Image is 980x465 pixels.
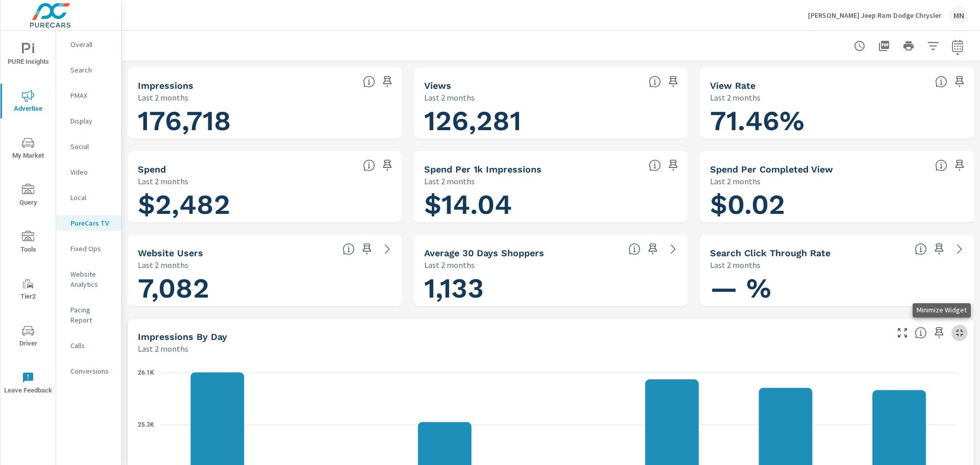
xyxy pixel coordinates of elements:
div: Calls [56,338,121,353]
span: Save this to your personalized report [359,241,375,257]
div: PureCars TV [56,215,121,231]
h5: Spend [138,164,166,175]
span: Save this to your personalized report [379,157,396,174]
span: A rolling 30 day total of daily Shoppers on the dealership website, averaged over the selected da... [628,243,641,255]
h5: Average 30 Days Shoppers [424,248,544,258]
h1: — % [710,271,964,306]
span: Leave Feedback [4,372,53,397]
span: Number of times your connected TV ad was presented to a user. [Source: This data is provided by t... [363,76,375,88]
h1: $14.04 [424,187,678,222]
button: Print Report [898,36,919,56]
span: Tools [4,231,53,256]
div: Pacing Report [56,302,121,328]
p: Last 2 months [138,342,188,355]
button: Make Fullscreen [894,325,911,341]
span: Number of times your connected TV ad was viewed completely by a user. [Source: This data is provi... [649,76,661,88]
span: Tier2 [4,278,53,303]
span: My Market [4,137,53,162]
div: Video [56,164,121,180]
span: Advertise [4,90,53,115]
text: 26.1K [138,369,154,376]
p: Social [70,141,113,152]
h5: Spend Per Completed View [710,164,833,175]
span: Total spend per 1,000 impressions. [Source: This data is provided by the video advertising platform] [649,159,661,172]
div: Social [56,139,121,154]
button: Select Date Range [947,36,968,56]
h1: 7,082 [138,271,391,306]
h5: Impressions by Day [138,331,227,342]
button: "Export Report to PDF" [874,36,894,56]
span: Save this to your personalized report [931,241,947,257]
h5: Impressions [138,80,193,91]
h5: View Rate [710,80,755,91]
span: Save this to your personalized report [931,325,947,341]
p: Last 2 months [138,91,188,104]
h5: Search Click Through Rate [710,248,830,258]
div: nav menu [1,31,56,406]
p: Overall [70,39,113,50]
p: Pacing Report [70,305,113,325]
h1: $0.02 [710,187,964,222]
p: Fixed Ops [70,243,113,254]
div: Overall [56,37,121,52]
span: Save this to your personalized report [665,157,681,174]
span: Driver [4,325,53,350]
h1: 126,281 [424,104,678,138]
a: See more details in report [379,241,396,257]
span: PURE Insights [4,43,53,68]
p: Search [70,65,113,75]
button: Apply Filters [923,36,943,56]
p: [PERSON_NAME] Jeep Ram Dodge Chrysler [808,11,941,20]
span: Save this to your personalized report [645,241,661,257]
div: Conversions [56,363,121,379]
span: Query [4,184,53,209]
p: Last 2 months [424,259,475,271]
div: Website Analytics [56,266,121,292]
div: MN [949,6,968,25]
span: Percentage of users who viewed your campaigns who clicked through to your website. For example, i... [915,243,927,255]
h1: 71.46% [710,104,964,138]
p: Last 2 months [138,259,188,271]
div: Fixed Ops [56,241,121,256]
span: The number of impressions, broken down by the day of the week they occurred. [915,327,927,339]
div: Local [56,190,121,205]
h5: Website Users [138,248,203,258]
h1: $2,482 [138,187,391,222]
text: 25.3K [138,421,154,428]
span: Cost of your connected TV ad campaigns. [Source: This data is provided by the video advertising p... [363,159,375,172]
p: Calls [70,340,113,351]
h1: 176,718 [138,104,391,138]
h5: Spend Per 1k Impressions [424,164,542,175]
p: Conversions [70,366,113,376]
div: Search [56,62,121,78]
p: Last 2 months [138,175,188,187]
div: Display [56,113,121,129]
p: Local [70,192,113,203]
p: Last 2 months [710,175,761,187]
span: Total spend per 1,000 impressions. [Source: This data is provided by the video advertising platform] [935,159,947,172]
p: Video [70,167,113,177]
p: Last 2 months [424,91,475,104]
h1: 1,133 [424,271,678,306]
p: Website Analytics [70,269,113,289]
span: Save this to your personalized report [951,157,968,174]
span: Save this to your personalized report [665,74,681,90]
p: Last 2 months [710,91,761,104]
p: Last 2 months [424,175,475,187]
span: Unique website visitors over the selected time period. [Source: Website Analytics] [342,243,355,255]
h5: Views [424,80,451,91]
p: Display [70,116,113,126]
p: Last 2 months [710,259,761,271]
a: See more details in report [665,241,681,257]
span: Save this to your personalized report [951,74,968,90]
p: PureCars TV [70,218,113,228]
p: PMAX [70,90,113,101]
span: Save this to your personalized report [379,74,396,90]
div: PMAX [56,88,121,103]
